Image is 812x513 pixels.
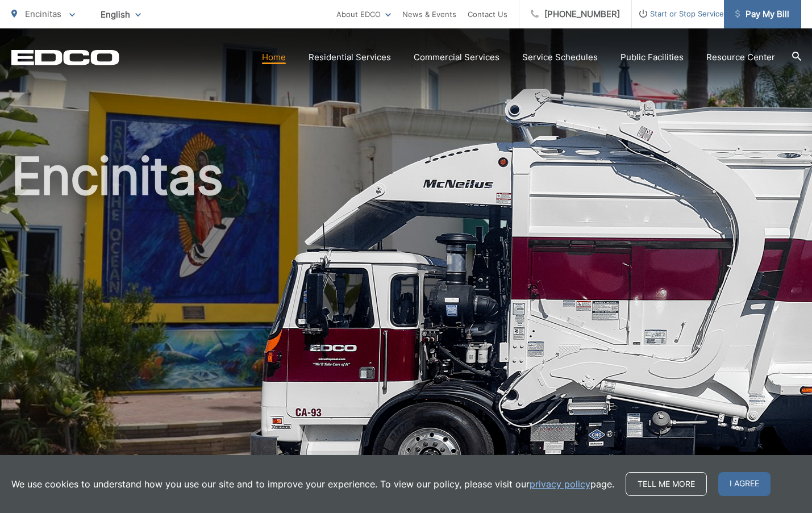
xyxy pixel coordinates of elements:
a: Tell me more [626,472,707,496]
a: Residential Services [309,51,391,64]
a: Service Schedules [522,51,598,64]
a: privacy policy [530,477,590,491]
span: Pay My Bill [735,7,789,21]
h1: Encinitas [11,148,801,507]
a: News & Events [402,7,456,21]
span: Encinitas [25,9,61,19]
a: Commercial Services [414,51,499,64]
a: Contact Us [468,7,507,21]
span: I agree [718,472,771,496]
a: Public Facilities [621,51,684,64]
a: Resource Center [706,51,775,64]
p: We use cookies to understand how you use our site and to improve your experience. To view our pol... [11,477,614,491]
a: EDCD logo. Return to the homepage. [11,49,119,65]
a: About EDCO [336,7,391,21]
a: Home [262,51,286,64]
span: English [92,5,149,24]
